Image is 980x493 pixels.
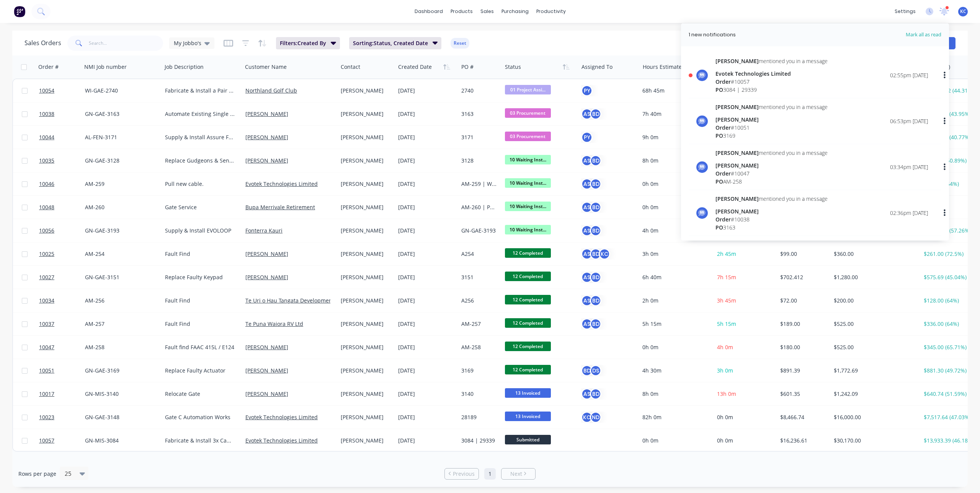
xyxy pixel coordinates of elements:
div: [DATE] [398,367,455,374]
div: BD [590,318,601,330]
span: Order [715,170,731,177]
button: ASBD [581,318,601,330]
div: 3169 [715,132,828,140]
div: mentioned you in a message [715,149,828,157]
div: Replace Faulty Keypad [165,273,235,281]
div: $99.00 [780,250,825,258]
div: $525.00 [834,343,913,351]
a: Northland Golf Club [245,87,297,94]
div: GN-MIS-3084 [85,437,155,444]
div: 06:53pm [DATE] [890,117,928,125]
div: [DATE] [398,180,455,188]
div: mentioned you in a message [715,57,828,65]
a: 10048 [39,196,85,219]
div: $1,242.09 [834,390,913,398]
div: [PERSON_NAME] [341,110,389,118]
div: GN-GAE-3148 [85,413,155,421]
div: mentioned you in a message [715,103,828,111]
div: [DATE] [398,273,455,281]
span: Submitted [505,435,551,444]
div: Status [505,63,521,71]
span: Sorting: Status, Created Date [353,39,428,47]
a: [PERSON_NAME] [245,157,288,164]
div: $30,170.00 [834,437,913,444]
div: AM-258 [85,343,155,351]
div: 3171 [461,133,497,141]
div: AM-258 [461,343,497,351]
div: $575.69 (45.04%) [924,273,972,281]
button: ASBD [581,108,601,120]
div: AS [581,388,593,400]
a: Evotek Technologies Limited [245,413,318,421]
span: 3h 0m [717,367,733,374]
span: [PERSON_NAME] [715,103,759,111]
div: 2740 [461,87,497,94]
div: BD [590,108,601,120]
div: $261.00 (72.5%) [924,250,972,258]
a: 10025 [39,242,85,265]
a: 10035 [39,149,85,172]
button: KCND [581,412,601,423]
div: 1 new notifications [689,31,736,39]
button: BDDS [581,365,601,376]
span: [PERSON_NAME] [715,57,759,65]
span: 10038 [39,110,54,118]
div: 82h 0m [642,413,707,421]
div: $16,000.00 [834,413,913,421]
div: AS [581,225,593,236]
span: 4h 0m [717,343,733,351]
a: 10054 [39,79,85,102]
button: Sorting:Status, Created Date [349,37,442,49]
div: AS [581,272,593,283]
span: 10 Waiting Inst... [505,225,551,234]
span: PO [715,224,723,231]
div: Gate Service [165,203,235,211]
a: 10047 [39,336,85,359]
div: products [447,6,477,17]
div: GN-GAE-3151 [85,273,155,281]
a: Bupa Merrivale Retirement [245,203,315,211]
div: $525.00 [834,320,913,328]
div: productivity [532,6,570,17]
div: $702.412 [780,273,825,281]
div: [PERSON_NAME] [341,343,389,351]
div: $189.00 [780,320,825,328]
div: Replace Faulty Actuator [165,367,235,374]
span: 12 Completed [505,318,551,328]
div: $891.39 [780,367,825,374]
div: NMI Job number [84,63,127,71]
div: 6h 40m [642,273,707,281]
span: 01 Project Assi... [505,85,551,94]
span: 10046 [39,180,54,188]
div: [DATE] [398,133,455,141]
div: Fault Find [165,297,235,304]
div: [DATE] [398,437,455,444]
div: 8h 0m [642,157,707,164]
div: Replace Gudgeons & Sensors [165,157,235,164]
div: [PERSON_NAME] [341,180,389,188]
div: ND [590,412,601,423]
div: [PERSON_NAME] [341,437,389,444]
div: $7,517.64 (47.03%) [924,413,972,421]
div: 0h 0m [642,203,707,211]
div: AS [581,108,593,120]
span: 10 Waiting Inst... [505,202,551,211]
div: [PERSON_NAME] [341,413,389,421]
div: 3140 [461,390,497,398]
div: Pull new cable. [165,180,235,188]
span: 10 Waiting Inst... [505,155,551,164]
div: # 10038 [715,215,828,223]
div: GN-GAE-3169 [85,367,155,374]
div: [PERSON_NAME] [341,133,389,141]
div: 4h 0m [642,227,707,234]
div: [PERSON_NAME] [715,207,828,215]
div: 3084 | 29339 [715,86,828,94]
button: PY [581,132,593,143]
div: $8,466.74 [780,413,825,421]
div: AM-257 [85,320,155,328]
div: [PERSON_NAME] [341,297,389,304]
div: AS [581,178,593,190]
div: 3h 0m [642,250,707,258]
div: 2h 0m [642,297,707,304]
